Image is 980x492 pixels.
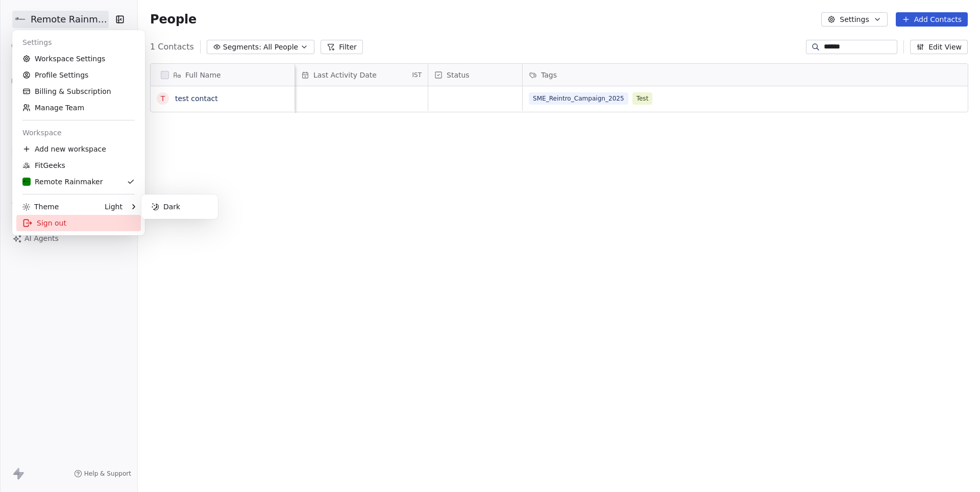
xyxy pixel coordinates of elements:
[16,51,141,67] a: Workspace Settings
[105,202,122,212] div: Light
[16,141,141,157] div: Add new workspace
[16,34,141,51] div: Settings
[16,125,141,141] div: Workspace
[22,177,103,187] div: Remote Rainmaker
[16,67,141,83] a: Profile Settings
[22,160,65,170] div: FitGeeks
[22,161,31,169] img: 1000.jpg
[16,100,141,116] a: Manage Team
[22,178,31,186] img: RR%20Logo%20%20Black%20(2).png
[16,215,141,231] div: Sign out
[16,83,141,100] a: Billing & Subscription
[22,202,59,212] div: Theme
[145,199,214,215] div: Dark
